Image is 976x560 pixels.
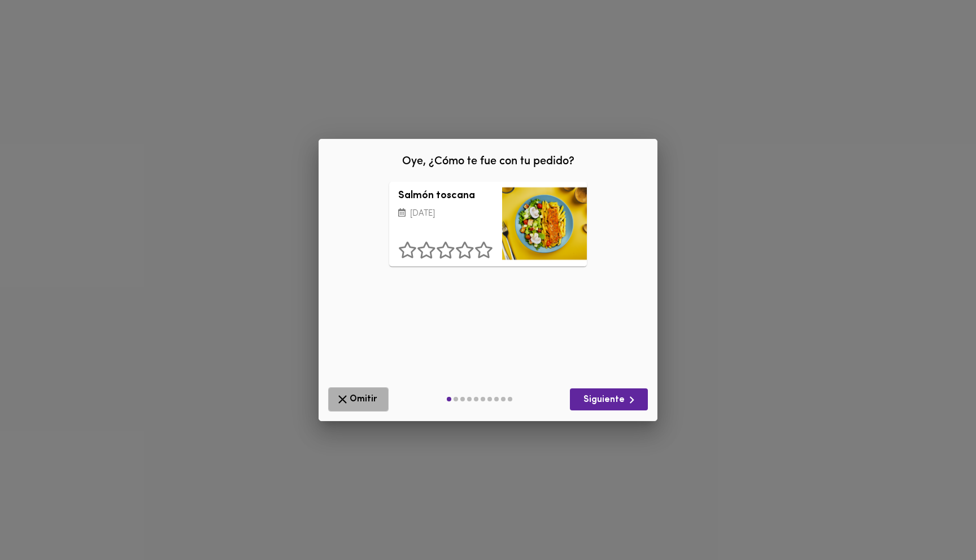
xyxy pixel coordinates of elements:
h3: Salmón toscana [398,191,493,202]
iframe: Messagebird Livechat Widget [910,495,965,549]
p: [DATE] [398,208,493,221]
button: Siguiente [570,388,648,410]
button: Omitir [328,387,389,412]
div: Salmón toscana [502,182,587,266]
span: Omitir [335,392,381,406]
span: Oye, ¿Cómo te fue con tu pedido? [402,156,574,167]
span: Siguiente [579,393,639,407]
